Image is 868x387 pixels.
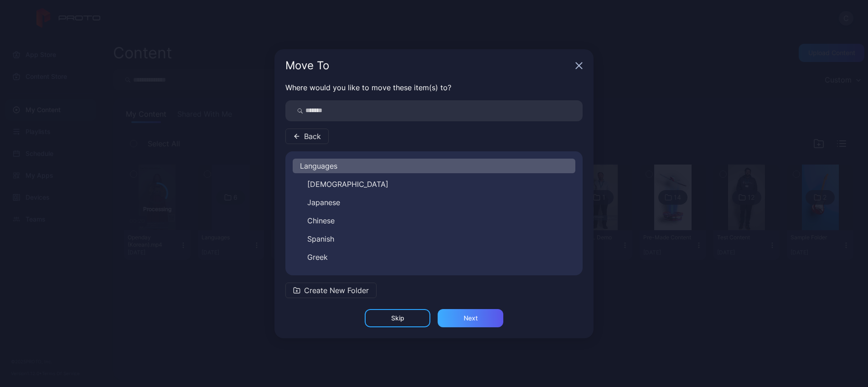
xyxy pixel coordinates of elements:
button: Skip [365,309,430,327]
span: Create New Folder [304,285,369,296]
button: [DEMOGRAPHIC_DATA] [293,177,575,191]
span: Chinese [307,215,335,226]
button: Next [438,309,503,327]
button: Greek [293,250,575,264]
span: Japanese [307,197,340,208]
button: Spanish [293,232,575,246]
span: Spanish [307,233,334,244]
button: Back [285,129,329,144]
span: [DEMOGRAPHIC_DATA] [307,179,388,190]
button: Create New Folder [285,283,377,298]
span: Back [304,131,321,142]
div: Skip [391,315,404,322]
span: Greek [307,252,328,263]
div: Move To [285,60,572,71]
button: Chinese [293,213,575,228]
div: Next [464,315,478,322]
span: Languages [300,160,337,171]
p: Where would you like to move these item(s) to? [285,82,583,93]
button: Japanese [293,195,575,210]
